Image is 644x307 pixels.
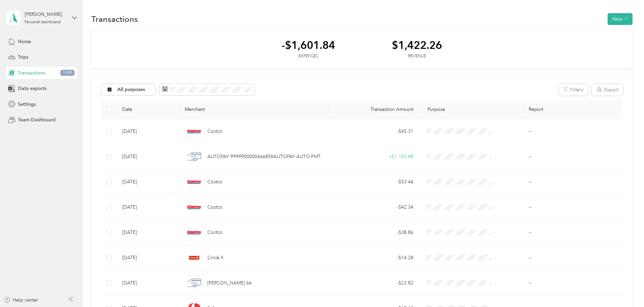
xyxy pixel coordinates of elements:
span: All purposes [117,87,145,92]
td: [DATE] [117,144,179,170]
span: Circle K [207,254,224,262]
div: + $1,103.88 [334,153,413,160]
span: Settings [18,101,36,108]
td: -- [523,271,623,296]
span: Costco [207,178,223,186]
img: Phillips 66 [187,276,201,290]
button: Help center [4,297,38,304]
td: [DATE] [117,119,179,144]
span: Data exports [18,85,47,92]
div: - $38.86 [334,229,413,236]
div: Revenue [392,53,442,59]
span: Team Dashboard [18,116,56,123]
button: Export [592,84,623,96]
th: Date [117,100,179,119]
div: - $42.34 [334,204,413,211]
span: Home [18,38,31,45]
div: - $45.31 [334,128,413,135]
span: Costco [207,229,223,236]
td: -- [523,245,623,271]
div: $1,422.26 [392,39,442,51]
span: AUTOPAY 999990000046685RAUTOPAY AUTO-PMT [207,153,321,160]
td: [DATE] [117,271,179,296]
div: - $14.28 [334,254,413,262]
td: -- [523,170,623,195]
button: Filters [558,84,588,96]
span: Purpose [424,106,445,112]
div: Expenses [282,53,335,59]
h1: Transactions [91,16,138,23]
td: -- [523,119,623,144]
span: Trips [18,54,28,61]
div: - $53.46 [334,178,413,186]
img: Circle K [187,251,201,265]
td: [DATE] [117,245,179,271]
button: New [608,13,633,25]
th: Merchant [179,100,329,119]
div: -$1,601.84 [282,39,335,51]
img: Costco [187,200,201,214]
th: Report [523,100,623,119]
span: 1349 [60,70,75,76]
span: Transactions [18,69,45,76]
div: Personal dashboard [25,20,61,24]
iframe: Everlance-gr Chat Button Frame [606,269,644,307]
td: -- [523,220,623,245]
td: -- [523,144,623,170]
td: [DATE] [117,170,179,195]
td: [DATE] [117,220,179,245]
th: Transaction Amount [329,100,419,119]
td: -- [523,195,623,220]
span: Costco [207,204,223,211]
td: [DATE] [117,195,179,220]
span: Costco [207,128,223,135]
div: - $23.82 [334,279,413,287]
img: Costco [187,225,201,240]
div: [PERSON_NAME] [25,11,67,18]
span: [PERSON_NAME] 66 [207,279,252,287]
